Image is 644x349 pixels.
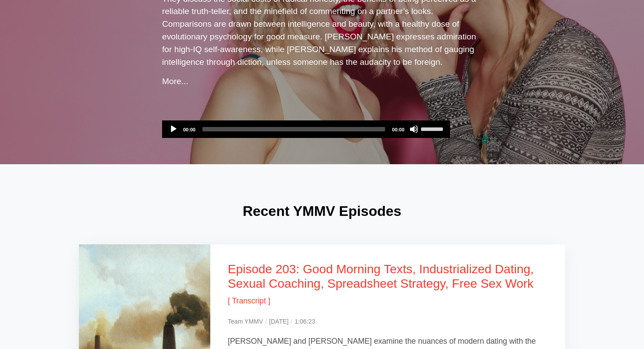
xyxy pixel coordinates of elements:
small: Team YMMV [DATE] 1:06:23 [228,318,315,325]
span: / [265,318,267,325]
button: Play [169,125,178,134]
a: Episode 203: Good Morning Texts, Industrialized Dating, Sexual Coaching, Spreadsheet Strategy, Fr... [228,262,534,291]
h2: Recent YMMV Episodes [79,203,565,219]
span: 00:00 [183,127,195,132]
a: [ Transcript ] [228,296,270,305]
span: Time Slider [202,127,385,131]
a: More... [162,77,188,86]
span: / [291,318,293,325]
button: Mute [410,125,418,134]
span: 00:00 [392,127,404,132]
a: Volume Slider [421,120,446,136]
div: Audio Player [162,120,450,138]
